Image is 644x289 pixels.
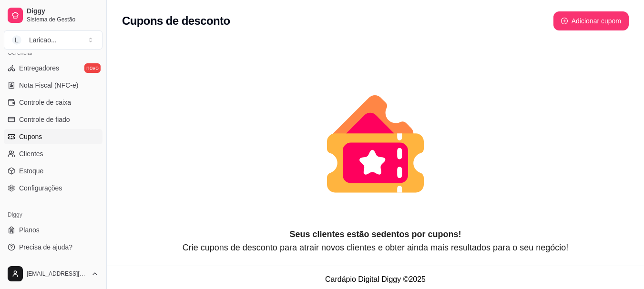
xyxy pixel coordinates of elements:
a: Precisa de ajuda? [4,239,102,255]
a: Cupons [4,129,102,144]
div: Laricao ... [29,35,57,45]
span: Cupons [19,132,42,141]
span: L [12,35,21,45]
span: [EMAIL_ADDRESS][DOMAIN_NAME] [27,270,87,278]
span: Configurações [19,183,62,193]
button: [EMAIL_ADDRESS][DOMAIN_NAME] [4,262,102,285]
button: Select a team [4,30,102,50]
span: Entregadores [19,63,59,73]
a: DiggySistema de Gestão [4,4,102,27]
span: Controle de caixa [19,98,71,107]
span: Diggy [27,7,99,16]
div: Diggy [4,207,102,222]
button: plus-circleAdicionar cupom [553,11,629,30]
span: Estoque [19,166,43,176]
a: Nota Fiscal (NFC-e) [4,78,102,93]
a: Configurações [4,180,102,196]
span: Precisa de ajuda? [19,242,72,252]
a: Estoque [4,163,102,179]
span: Planos [19,225,40,235]
span: Clientes [19,149,43,159]
span: plus-circle [561,18,568,24]
article: Seus clientes estão sedentos por cupons! [122,228,629,241]
a: Controle de caixa [4,95,102,110]
a: Clientes [4,146,102,161]
a: Controle de fiado [4,112,102,127]
span: Nota Fiscal (NFC-e) [19,80,78,90]
article: Crie cupons de desconto para atrair novos clientes e obter ainda mais resultados para o seu negócio! [122,241,629,254]
h2: Cupons de desconto [122,13,230,29]
a: Planos [4,222,102,238]
span: Sistema de Gestão [27,16,99,23]
div: animation [122,61,629,228]
span: Controle de fiado [19,115,70,124]
a: Entregadoresnovo [4,60,102,76]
